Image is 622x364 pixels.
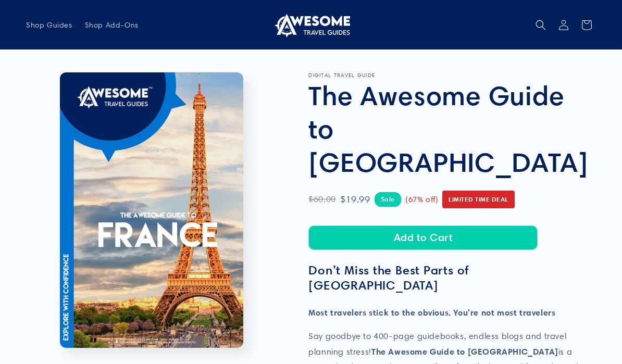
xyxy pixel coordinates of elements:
summary: Search [529,14,552,36]
a: Shop Guides [20,14,79,36]
img: Awesome Travel Guides [272,12,350,37]
button: Add to Cart [308,225,538,250]
h1: The Awesome Guide to [GEOGRAPHIC_DATA] [308,79,596,179]
span: $60.00 [308,192,336,207]
strong: Most travelers stick to the obvious. You're not most travelers [308,307,555,318]
span: $19.99 [340,191,370,208]
span: (67% off) [405,193,438,207]
span: Limited Time Deal [442,191,515,208]
a: Shop Add-Ons [79,14,145,36]
strong: The Awesome Guide to [GEOGRAPHIC_DATA] [371,346,558,357]
span: Shop Guides [26,20,72,30]
span: Sale [375,192,401,206]
h3: Don’t Miss the Best Parts of [GEOGRAPHIC_DATA] [308,263,596,293]
p: DIGITAL TRAVEL GUIDE [308,72,596,79]
span: Shop Add-Ons [85,20,139,30]
a: Awesome Travel Guides [268,8,354,41]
